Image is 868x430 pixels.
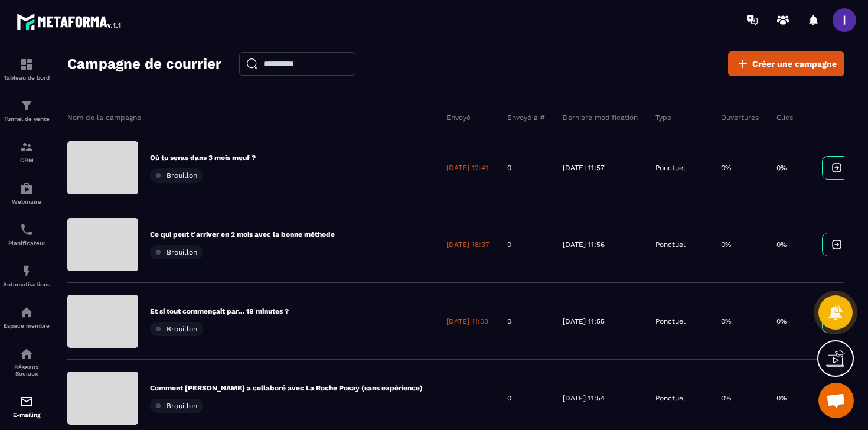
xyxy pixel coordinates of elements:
[446,163,488,172] p: [DATE] 12:41
[831,239,842,250] img: icon
[655,240,686,249] p: Ponctuel
[19,395,34,409] img: email
[17,11,123,32] img: logo
[3,172,50,214] a: automationsautomationsWebinaire
[19,264,34,278] img: automations
[776,240,787,249] p: 0%
[150,383,423,393] p: Comment [PERSON_NAME] a collaboré avec La Roche Posay (sans expérience)
[655,317,686,326] p: Ponctuel
[150,153,256,162] p: Où tu seras dans 3 mois meuf ?
[19,305,34,320] img: automations
[507,393,511,403] p: 0
[721,163,731,172] p: 0%
[563,240,605,249] p: [DATE] 11:56
[67,52,221,76] h2: Campagne de courrier
[67,113,141,122] p: Nom de la campagne
[507,240,511,249] p: 0
[3,131,50,172] a: formationformationCRM
[721,113,759,122] p: Ouvertures
[3,297,50,338] a: automationsautomationsEspace membre
[728,51,844,76] a: Créer une campagne
[3,90,50,131] a: formationformationTunnel de vente
[167,325,197,333] span: Brouillon
[19,181,34,196] img: automations
[776,163,787,172] p: 0%
[167,248,197,256] span: Brouillon
[3,255,50,297] a: automationsautomationsAutomatisations
[3,386,50,427] a: emailemailE-mailing
[19,57,34,71] img: formation
[818,383,854,418] a: Ouvrir le chat
[563,393,605,403] p: [DATE] 11:54
[167,402,197,410] span: Brouillon
[721,240,731,249] p: 0%
[3,281,50,288] p: Automatisations
[3,74,50,81] p: Tableau de bord
[507,163,511,172] p: 0
[776,393,787,403] p: 0%
[507,113,545,122] p: Envoyé à #
[150,230,335,239] p: Ce qui peut t’arriver en 2 mois avec la bonne méthode
[19,347,34,361] img: social-network
[655,163,686,172] p: Ponctuel
[507,317,511,326] p: 0
[3,157,50,164] p: CRM
[3,198,50,205] p: Webinaire
[776,113,793,122] p: Clics
[3,322,50,329] p: Espace membre
[655,393,686,403] p: Ponctuel
[563,317,605,326] p: [DATE] 11:55
[19,99,34,113] img: formation
[563,113,638,122] p: Dernière modification
[752,58,837,70] span: Créer une campagne
[3,364,50,377] p: Réseaux Sociaux
[776,317,787,326] p: 0%
[19,223,34,237] img: scheduler
[3,412,50,418] p: E-mailing
[446,240,490,249] p: [DATE] 18:37
[3,338,50,386] a: social-networksocial-networkRéseaux Sociaux
[19,140,34,154] img: formation
[721,393,731,403] p: 0%
[446,113,471,122] p: Envoyé
[655,113,671,122] p: Type
[3,240,50,246] p: Planificateur
[167,171,197,180] span: Brouillon
[831,162,842,173] img: icon
[721,317,731,326] p: 0%
[563,163,605,172] p: [DATE] 11:57
[150,307,289,316] p: Et si tout commençait par… 18 minutes ?
[3,214,50,255] a: schedulerschedulerPlanificateur
[446,317,488,326] p: [DATE] 11:03
[3,48,50,90] a: formationformationTableau de bord
[3,116,50,122] p: Tunnel de vente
